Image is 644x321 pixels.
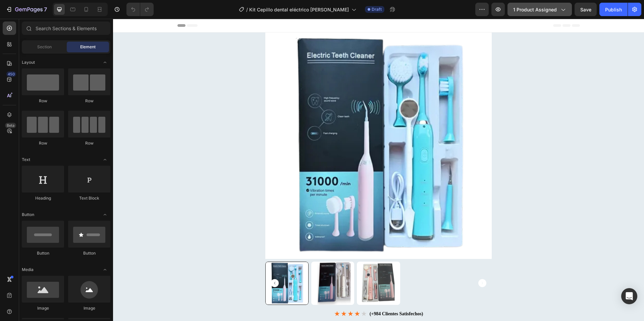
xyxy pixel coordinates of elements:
[37,44,52,50] span: Section
[100,264,110,275] span: Toggle open
[513,6,557,13] span: 1 product assigned
[234,291,240,298] span: ★
[158,260,166,268] button: Carousel Back Arrow
[221,291,227,298] span: ★
[126,3,154,16] div: Undo/Redo
[80,44,96,50] span: Element
[580,7,591,12] span: Save
[22,195,64,201] div: Heading
[241,291,247,298] span: ★
[605,6,622,13] div: Publish
[44,5,47,13] p: 7
[22,267,34,273] span: Media
[68,195,110,201] div: Text Block
[113,19,644,321] iframe: Design area
[100,209,110,220] span: Toggle open
[5,123,16,128] div: Beta
[22,250,64,256] div: Button
[68,140,110,146] div: Row
[228,291,234,298] span: ★
[100,57,110,68] span: Toggle open
[22,140,64,146] div: Row
[3,3,50,16] button: 7
[599,3,628,16] button: Publish
[22,305,64,311] div: Image
[22,98,64,104] div: Row
[68,98,110,104] div: Row
[68,250,110,256] div: Button
[100,154,110,165] span: Toggle open
[248,291,254,298] span: ★
[22,212,34,218] span: Button
[6,71,16,77] div: 450
[22,21,110,35] input: Search Sections & Elements
[22,157,30,163] span: Text
[249,6,349,13] span: Kit Cepillo dental eléctrico [PERSON_NAME]
[22,59,35,65] span: Layout
[68,305,110,311] div: Image
[575,3,597,16] button: Save
[507,3,572,16] button: 1 product assigned
[372,6,382,12] span: Draft
[246,6,248,13] span: /
[621,288,637,304] div: Open Intercom Messenger
[257,291,310,299] div: (+984 Clientes Satisfechos)
[365,260,373,268] button: Carousel Next Arrow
